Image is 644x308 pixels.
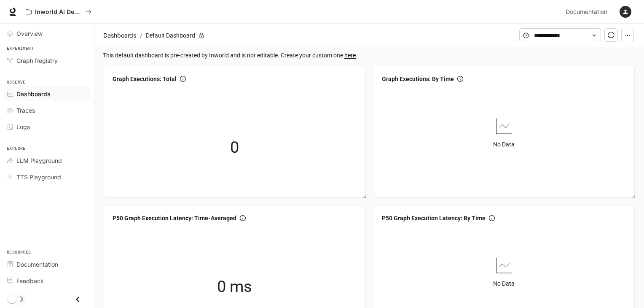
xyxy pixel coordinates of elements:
[113,74,177,84] span: Graph Executions: Total
[217,274,252,299] span: 0 ms
[562,3,614,20] a: Documentation
[493,140,515,149] article: No Data
[16,173,61,181] span: TTS Playground
[144,27,197,43] article: Default Dashboard
[489,215,495,221] span: info-circle
[16,156,62,165] span: LLM Playground
[3,53,91,68] a: Graph Registry
[140,31,142,40] span: /
[8,294,16,303] span: Dark mode toggle
[344,52,356,59] a: here
[3,119,91,134] a: Logs
[22,3,95,20] button: All workspaces
[230,135,239,160] span: 0
[113,213,236,223] span: P50 Graph Execution Latency: Time-Averaged
[180,76,186,82] span: info-circle
[382,74,454,84] span: Graph Executions: By Time
[16,260,58,269] span: Documentation
[566,7,607,17] span: Documentation
[16,56,58,65] span: Graph Registry
[68,291,87,308] button: Close drawer
[3,273,91,288] a: Feedback
[3,86,91,101] a: Dashboards
[457,76,463,82] span: info-circle
[3,103,91,118] a: Traces
[103,30,136,41] span: Dashboards
[382,213,486,223] span: P50 Graph Execution Latency: By Time
[101,30,138,41] button: Dashboards
[3,153,91,168] a: LLM Playground
[240,215,246,221] span: info-circle
[16,29,43,38] span: Overview
[3,26,91,41] a: Overview
[3,170,91,184] a: TTS Playground
[16,89,51,98] span: Dashboards
[608,32,614,38] span: sync
[16,276,44,285] span: Feedback
[16,106,35,115] span: Traces
[103,51,637,60] span: This default dashboard is pre-created by Inworld and is not editable. Create your custom one .
[16,122,30,131] span: Logs
[3,257,91,272] a: Documentation
[493,279,515,288] article: No Data
[35,8,82,16] p: Inworld AI Demos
